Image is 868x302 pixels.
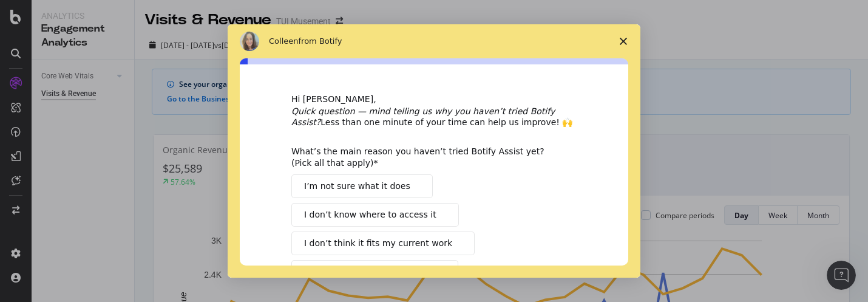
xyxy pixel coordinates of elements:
div: What’s the main reason you haven’t tried Botify Assist yet? (Pick all that apply) [291,146,558,168]
span: I’m not sure what it does [304,180,410,193]
span: I don’t know where to access it [304,208,436,221]
i: Quick question — mind telling us why you haven’t tried Botify Assist? [291,106,555,127]
button: I don’t know where to access it [291,203,459,227]
button: I don’t think it fits my current work [291,232,475,255]
span: I don’t think it fits my current work [304,237,452,250]
button: I’m not sure what it does [291,174,433,198]
span: Colleen [269,36,299,46]
span: I haven’t had time to explore it [304,266,436,278]
div: Hi [PERSON_NAME], [291,94,577,106]
div: Less than one minute of your time can help us improve! 🙌 [291,106,577,128]
button: I haven’t had time to explore it [291,260,458,284]
span: Close survey [606,24,640,58]
span: from Botify [299,36,342,46]
img: Profile image for Colleen [240,32,259,51]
